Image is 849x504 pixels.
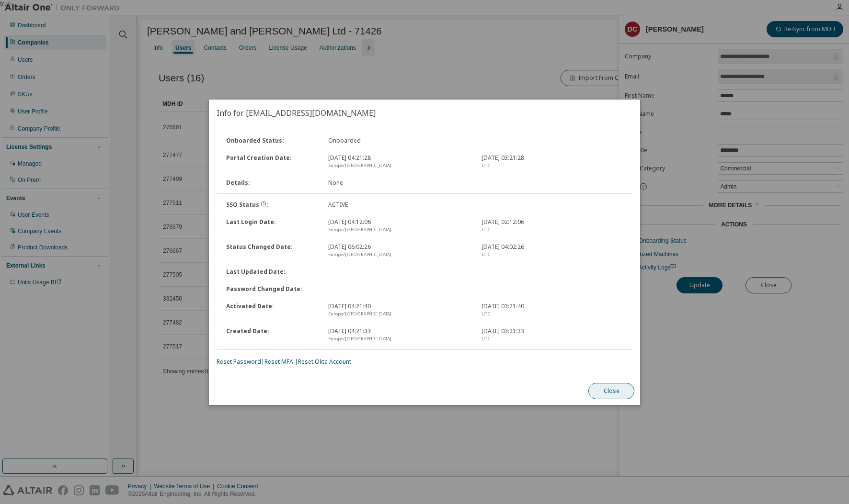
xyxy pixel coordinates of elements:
[220,268,322,276] div: Last Updated Date :
[322,201,476,209] div: ACTIVE
[482,226,623,234] div: UTC
[322,179,476,187] div: None
[476,154,629,169] div: [DATE] 03:21:28
[220,285,322,293] div: Password Changed Date :
[476,218,629,234] div: [DATE] 02:12:06
[476,243,629,258] div: [DATE] 04:02:26
[322,243,476,258] div: [DATE] 06:02:26
[322,137,476,145] div: Onboarded
[298,358,351,366] a: Reset Okta Account
[264,358,293,366] a: Reset MFA
[328,162,470,169] div: Europe/[GEOGRAPHIC_DATA]
[328,251,470,258] div: Europe/[GEOGRAPHIC_DATA]
[476,302,629,318] div: [DATE] 03:21:40
[322,154,476,169] div: [DATE] 04:21:28
[482,310,623,318] div: UTC
[220,243,322,258] div: Status Changed Date :
[220,179,322,187] div: Details :
[322,302,476,318] div: [DATE] 04:21:40
[220,302,322,318] div: Activated Date :
[328,226,470,234] div: Europe/[GEOGRAPHIC_DATA]
[328,310,470,318] div: Europe/[GEOGRAPHIC_DATA]
[482,162,623,169] div: UTC
[220,154,322,169] div: Portal Creation Date :
[217,358,632,366] div: | |
[482,251,623,258] div: UTC
[322,218,476,234] div: [DATE] 04:12:06
[588,383,634,399] button: Close
[482,335,623,343] div: UTC
[209,100,640,126] h2: Info for [EMAIL_ADDRESS][DOMAIN_NAME]
[322,327,476,343] div: [DATE] 04:21:33
[476,327,629,343] div: [DATE] 03:21:33
[220,327,322,343] div: Created Date :
[328,335,470,343] div: Europe/[GEOGRAPHIC_DATA]
[220,137,322,145] div: Onboarded Status :
[220,218,322,234] div: Last Login Date :
[220,201,322,209] div: SSO Status :
[217,358,261,366] a: Reset Password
